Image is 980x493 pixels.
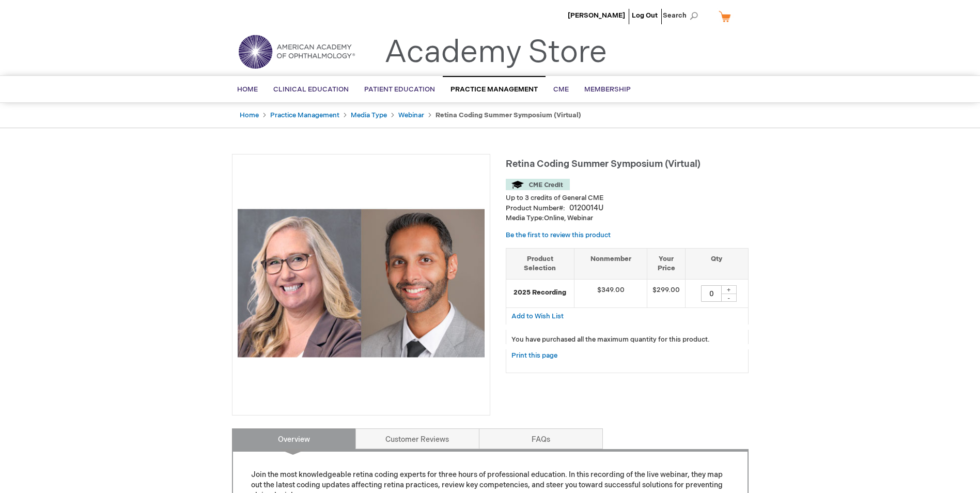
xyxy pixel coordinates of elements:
[506,248,574,279] th: Product Selection
[384,34,607,71] a: Academy Store
[632,11,658,20] a: Log Out
[506,204,565,212] strong: Product Number
[506,231,611,239] a: Be the first to review this product
[270,111,339,119] a: Practice Management
[240,111,259,119] a: Home
[721,285,737,294] div: +
[511,288,569,298] strong: 2025 Recording
[273,85,349,94] span: Clinical Education
[506,159,701,170] span: Retina Coding Summer Symposium (Virtual)
[584,85,631,94] span: Membership
[435,111,581,119] strong: Retina Coding Summer Symposium (Virtual)
[663,5,702,26] span: Search
[647,279,686,307] td: $299.00
[398,111,424,119] a: Webinar
[511,335,743,345] p: You have purchased all the maximum quantity for this product.
[450,85,538,94] span: Practice Management
[568,11,625,20] a: [PERSON_NAME]
[364,85,435,94] span: Patient Education
[355,428,479,449] a: Customer Reviews
[511,349,557,362] a: Print this page
[574,279,647,307] td: $349.00
[506,214,544,222] strong: Media Type:
[553,85,569,94] span: CME
[574,248,647,279] th: Nonmember
[569,203,603,213] div: 0120014U
[701,285,722,302] input: Qty
[686,248,748,279] th: Qty
[237,85,258,94] span: Home
[506,179,570,190] img: CME Credit
[506,193,749,203] li: Up to 3 credits of General CME
[721,294,737,302] div: -
[351,111,387,119] a: Media Type
[238,160,485,407] img: Retina Coding Summer Symposium (Virtual)
[479,428,603,449] a: FAQs
[647,248,686,279] th: Your Price
[511,312,564,320] a: Add to Wish List
[232,428,356,449] a: Overview
[506,213,749,223] p: Online, Webinar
